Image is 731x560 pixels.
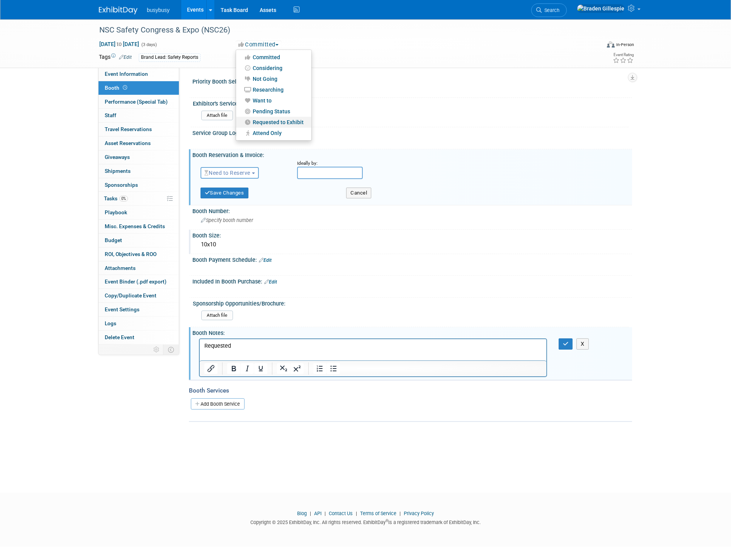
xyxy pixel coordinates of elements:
a: Not Going [236,73,311,84]
div: Ideally by: [297,160,614,167]
span: Playbook [105,209,127,215]
span: (3 days) [141,42,157,47]
button: Save Changes [201,188,248,198]
a: Edit [259,258,272,263]
span: Logs [105,320,116,326]
a: Misc. Expenses & Credits [99,220,179,233]
a: Budget [99,234,179,247]
a: Event Settings [99,303,179,316]
span: Budget [105,237,122,243]
a: Attachments [99,261,179,275]
span: [DATE] [DATE] [99,41,139,48]
span: Asset Reservations [105,140,151,146]
div: Priority Booth Selection Method: [192,76,632,86]
div: Service Group Logins & Contact Info: [192,127,632,137]
span: Event Information [105,71,148,77]
span: | [354,510,359,516]
a: Performance (Special Tab) [99,95,179,109]
a: Edit [119,55,132,60]
a: Considering [236,63,311,73]
span: Booth not reserved yet [121,85,129,90]
a: Event Information [99,67,179,81]
div: Booth Notes: [192,327,632,337]
div: Sponsorship Opportunities/Brochure: [193,298,629,307]
span: | [398,510,403,516]
a: Add Booth Service [191,398,245,410]
a: Playbook [99,206,179,219]
button: Bold [227,363,240,374]
span: Delete Event [105,334,134,340]
a: Staff [99,109,179,122]
span: Staff [105,112,116,118]
div: Event Rating [613,53,634,57]
a: Researching [236,84,311,95]
div: Booth Size: [192,230,632,239]
span: Search [542,7,559,13]
td: Personalize Event Tab Strip [150,345,163,355]
a: Pending Status [236,106,311,117]
span: | [323,510,328,516]
td: Toggle Event Tabs [163,345,179,355]
a: Giveaways [99,150,179,164]
a: Tasks0% [99,192,179,205]
a: Edit [264,279,277,285]
button: X [576,338,589,350]
sup: ® [386,519,388,523]
a: Search [531,3,567,17]
div: Exhibitor's Service Kit: [193,98,629,108]
button: Committed [236,41,282,49]
div: In-Person [616,42,634,48]
a: ROI, Objectives & ROO [99,248,179,261]
button: Underline [254,363,267,374]
div: 10x10 [198,239,626,251]
span: Booth [105,85,129,91]
a: Attend Only [236,128,311,138]
iframe: Rich Text Area [200,339,546,360]
div: Event Format [554,40,634,52]
td: Tags [99,53,132,62]
a: Shipments [99,164,179,178]
span: Performance (Special Tab) [105,99,168,105]
button: Subscript [277,363,290,374]
span: Specify booth number [201,217,253,223]
a: Want to [236,95,311,106]
img: Format-Inperson.png [607,41,615,48]
a: Terms of Service [360,510,396,516]
img: ExhibitDay [99,7,138,14]
img: Braden Gillespie [577,4,625,13]
div: NSC Safety Congress & Expo (NSC26) [97,23,588,37]
span: Tasks [104,195,128,201]
div: Included In Booth Purchase: [192,276,632,286]
span: to [116,41,123,47]
div: Booth Payment Schedule: [192,254,632,264]
span: Travel Reservations [105,126,152,132]
button: Numbered list [313,363,326,374]
a: Sponsorships [99,178,179,192]
span: 0% [119,196,128,201]
button: Insert/edit link [204,363,218,374]
span: Sponsorships [105,182,138,188]
span: | [308,510,313,516]
a: Committed [236,52,311,63]
button: Italic [241,363,254,374]
a: Logs [99,317,179,330]
a: Asset Reservations [99,137,179,150]
span: Misc. Expenses & Credits [105,223,165,229]
span: Copy/Duplicate Event [105,292,156,299]
span: Event Settings [105,306,139,312]
a: Booth [99,81,179,95]
span: busybusy [147,7,170,13]
a: Copy/Duplicate Event [99,289,179,302]
a: Blog [297,510,307,516]
span: Shipments [105,168,131,174]
div: Booth Reservation & Invoice: [192,149,632,159]
a: Privacy Policy [404,510,434,516]
a: Requested to Exhibit [236,117,311,128]
span: Giveaways [105,154,130,160]
button: Cancel [346,188,371,198]
div: Brand Lead: Safety Reports [139,53,201,61]
a: Travel Reservations [99,123,179,136]
button: Superscript [291,363,304,374]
